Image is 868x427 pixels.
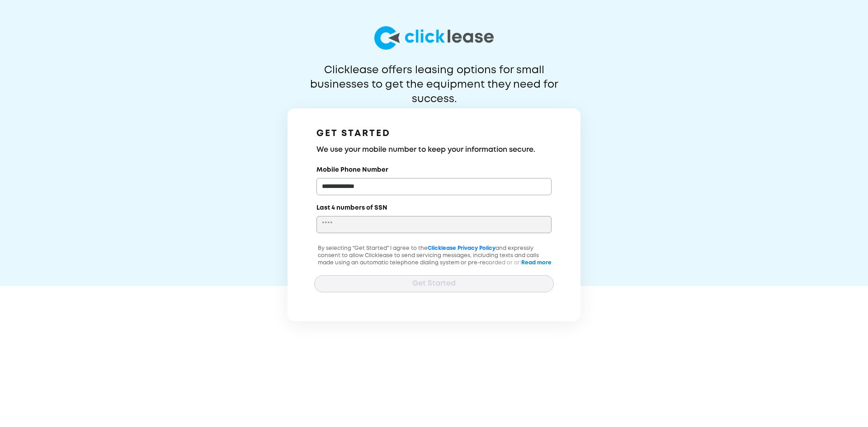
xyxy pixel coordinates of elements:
[374,26,494,50] img: logo-larg
[316,127,552,141] h1: GET STARTED
[316,165,388,174] label: Mobile Phone Number
[314,275,554,292] button: Get Started
[314,245,554,288] p: By selecting "Get Started" I agree to the and expressly consent to allow Clicklease to send servi...
[428,246,495,251] a: Clicklease Privacy Policy
[316,145,552,155] h3: We use your mobile number to keep your information secure.
[316,203,387,212] label: Last 4 numbers of SSN
[288,63,580,92] p: Clicklease offers leasing options for small businesses to get the equipment they need for success.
